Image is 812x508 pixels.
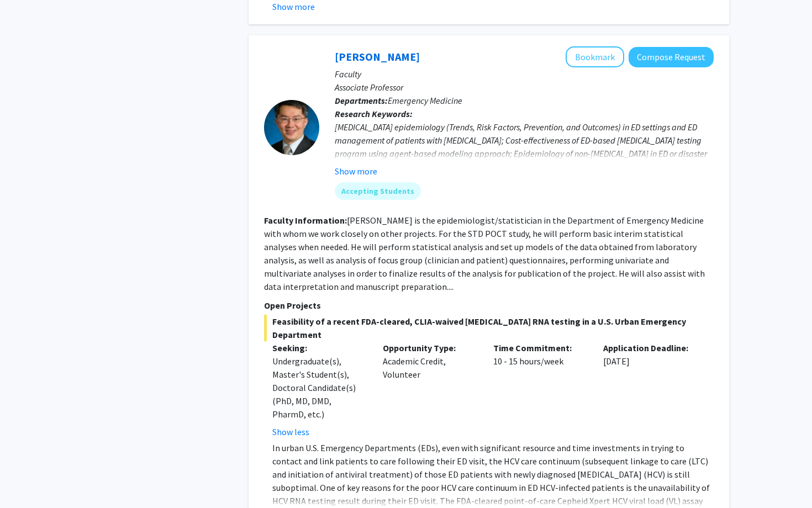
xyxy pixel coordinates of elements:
[595,341,705,438] div: [DATE]
[629,47,714,67] button: Compose Request to Yu-Hsiang Hsieh
[383,341,477,354] p: Opportunity Type:
[264,215,705,292] fg-read-more: [PERSON_NAME] is the epidemiologist/statistician in the Department of Emergency Medicine with who...
[264,315,714,341] span: Feasibility of a recent FDA-cleared, CLIA-waived [MEDICAL_DATA] RNA testing in a U.S. Urban Emerg...
[335,95,388,106] b: Departments:
[388,95,462,106] span: Emergency Medicine
[272,341,366,354] p: Seeking:
[566,46,624,67] button: Add Yu-Hsiang Hsieh to Bookmarks
[272,354,366,421] div: Undergraduate(s), Master's Student(s), Doctoral Candidate(s) (PhD, MD, DMD, PharmD, etc.)
[272,425,309,438] button: Show less
[335,120,714,173] div: [MEDICAL_DATA] epidemiology (Trends, Risk Factors, Prevention, and Outcomes) in ED settings and E...
[335,182,421,200] mat-chip: Accepting Students
[493,341,587,354] p: Time Commitment:
[485,341,595,438] div: 10 - 15 hours/week
[335,108,413,119] b: Research Keywords:
[335,165,377,178] button: Show more
[8,458,47,500] iframe: Chat
[375,341,485,438] div: Academic Credit, Volunteer
[603,341,697,354] p: Application Deadline:
[264,215,347,226] b: Faculty Information:
[335,81,714,94] p: Associate Professor
[335,67,714,81] p: Faculty
[335,50,420,64] a: [PERSON_NAME]
[264,299,714,312] p: Open Projects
